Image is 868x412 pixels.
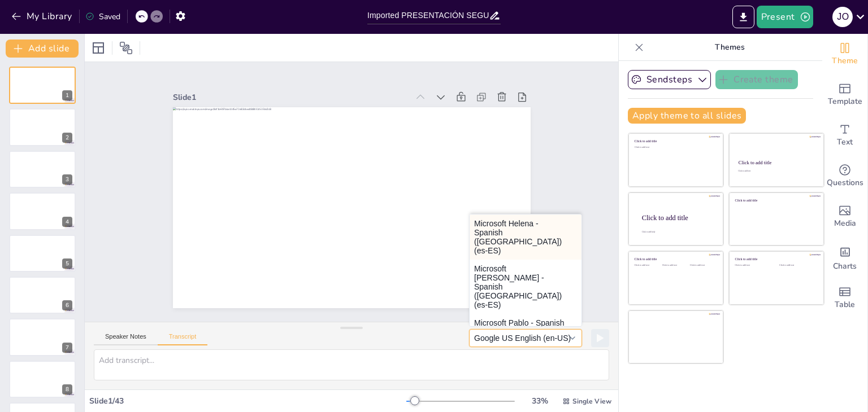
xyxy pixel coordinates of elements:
[62,133,72,143] div: 2
[827,177,863,189] span: Questions
[9,192,76,230] div: 4
[62,384,72,395] div: 8
[591,329,609,347] button: Play
[735,198,816,202] div: Click to add title
[642,231,713,233] div: Click to add body
[690,264,715,267] div: Click to add text
[648,34,811,61] p: Themes
[9,361,76,398] div: 8
[469,329,582,347] button: Google US English (en-US)
[739,160,814,165] div: Click to add title
[9,235,76,272] div: 5
[9,108,76,146] div: 2
[757,6,813,28] button: Present
[8,7,77,25] button: My Library
[835,299,855,311] span: Table
[94,333,158,345] button: Speaker Notes
[635,264,660,267] div: Click to add text
[822,156,867,196] div: Get real-time input from your audience
[735,264,771,267] div: Click to add text
[832,7,853,27] div: J O
[9,67,76,104] div: 1
[662,264,688,267] div: Click to add text
[833,260,857,273] span: Charts
[62,90,72,100] div: 1
[470,314,581,350] button: Microsoft Pablo - Spanish ([GEOGRAPHIC_DATA]) (es-ES)
[779,264,815,267] div: Click to add text
[828,95,862,108] span: Template
[526,396,553,406] div: 33 %
[62,343,72,353] div: 7
[62,258,72,269] div: 5
[635,139,715,143] div: Click to add title
[822,34,867,74] div: Change the overall theme
[628,108,746,124] button: Apply theme to all slides
[470,214,581,260] button: Microsoft Helena - Spanish ([GEOGRAPHIC_DATA]) (es-ES)
[158,333,208,345] button: Transcript
[832,6,853,28] button: J O
[9,277,76,314] div: 6
[572,397,611,406] span: Single View
[367,7,489,24] input: Insert title
[635,257,715,261] div: Click to add title
[85,11,120,22] div: Saved
[822,237,867,278] div: Add charts and graphs
[89,396,406,406] div: Slide 1 / 43
[6,40,79,58] button: Add slide
[62,174,72,185] div: 3
[822,196,867,237] div: Add images, graphics, shapes or video
[715,70,798,89] button: Create theme
[89,39,107,57] div: Layout
[470,260,581,314] button: Microsoft [PERSON_NAME] - Spanish ([GEOGRAPHIC_DATA]) (es-ES)
[628,70,711,89] button: Sendsteps
[119,41,133,55] span: Position
[822,115,867,156] div: Add text boxes
[832,55,858,67] span: Theme
[822,74,867,115] div: Add ready made slides
[732,6,754,28] button: Export to PowerPoint
[735,257,816,261] div: Click to add title
[834,217,856,230] span: Media
[822,278,867,318] div: Add a table
[642,213,714,221] div: Click to add title
[635,146,715,149] div: Click to add text
[9,318,76,356] div: 7
[62,300,72,310] div: 6
[9,151,76,188] div: 3
[62,217,72,227] div: 4
[738,170,813,173] div: Click to add text
[837,136,853,148] span: Text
